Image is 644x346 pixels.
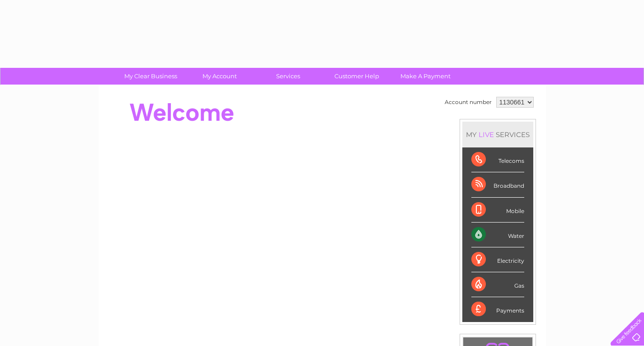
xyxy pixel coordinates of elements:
[462,122,533,147] div: MY SERVICES
[113,68,188,85] a: My Clear Business
[471,272,524,297] div: Gas
[320,68,394,85] a: Customer Help
[388,68,463,85] a: Make A Payment
[471,297,524,322] div: Payments
[182,68,257,85] a: My Account
[471,147,524,172] div: Telecoms
[471,247,524,272] div: Electricity
[251,68,325,85] a: Services
[471,223,524,247] div: Water
[477,130,496,139] div: LIVE
[442,95,494,110] td: Account number
[471,198,524,223] div: Mobile
[471,172,524,197] div: Broadband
